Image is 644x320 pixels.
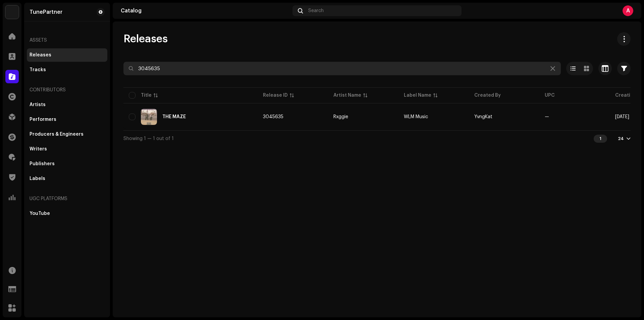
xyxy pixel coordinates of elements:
div: Artists [30,102,46,107]
div: Label Name [404,92,431,99]
span: WLM Music [404,115,428,119]
re-a-nav-header: Contributors [27,82,107,98]
div: Rxggie [333,115,348,119]
span: — [545,115,549,119]
div: Catalog [121,8,290,13]
div: 24 [618,136,624,141]
div: Tracks [30,67,46,73]
span: YvngKat [474,115,492,119]
img: c5f1c6b5-ecd7-4492-a51f-b6a5a4e4aba8 [141,109,157,125]
span: 3045635 [263,115,283,119]
re-m-nav-item: Artists [27,98,107,111]
re-m-nav-item: YouTube [27,207,107,220]
re-a-nav-header: Assets [27,32,107,48]
div: Producers & Engineers [30,132,84,137]
re-m-nav-item: Releases [27,48,107,62]
input: Search [123,62,561,75]
div: Publishers [30,161,55,167]
div: Release ID [263,92,288,99]
div: Writers [30,146,47,152]
span: Releases [123,32,168,46]
span: Rxggie [333,115,393,119]
re-m-nav-item: Labels [27,172,107,185]
div: YouTube [30,211,50,216]
re-m-nav-item: Producers & Engineers [27,128,107,141]
span: Search [308,8,324,13]
div: TunePartner [30,9,62,15]
re-a-nav-header: UGC Platforms [27,191,107,207]
div: Labels [30,176,45,181]
div: Title [141,92,152,99]
div: Releases [30,52,51,58]
div: THE MAZE [162,115,186,119]
div: 1 [594,135,607,143]
re-m-nav-item: Writers [27,142,107,156]
span: Showing 1 — 1 out of 1 [123,136,174,141]
div: A [623,5,633,16]
re-m-nav-item: Performers [27,113,107,126]
re-m-nav-item: Tracks [27,63,107,77]
div: Performers [30,117,56,122]
re-m-nav-item: Publishers [27,157,107,171]
div: Artist Name [333,92,361,99]
img: bb549e82-3f54-41b5-8d74-ce06bd45c366 [5,5,19,19]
